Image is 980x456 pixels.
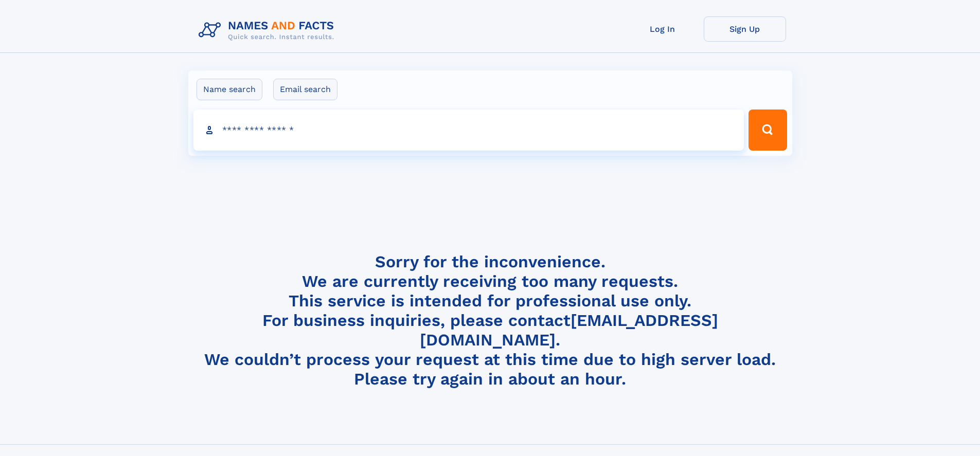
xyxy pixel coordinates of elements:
[749,110,787,151] button: Search Button
[621,16,704,42] a: Log In
[197,79,262,100] label: Name search
[273,79,337,100] label: Email search
[194,16,343,44] img: Logo Names and Facts
[704,16,786,42] a: Sign Up
[420,311,718,350] a: [EMAIL_ADDRESS][DOMAIN_NAME]
[193,110,744,151] input: search input
[194,252,786,389] h4: Sorry for the inconvenience. We are currently receiving too many requests. This service is intend...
